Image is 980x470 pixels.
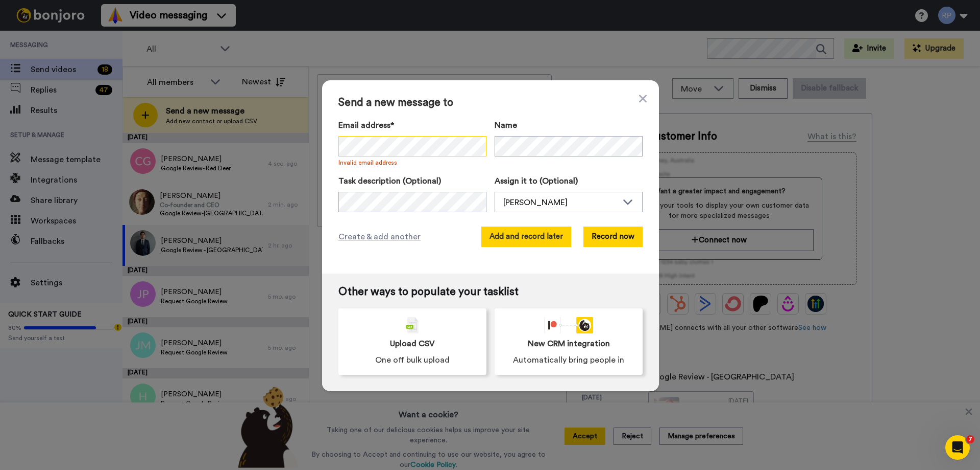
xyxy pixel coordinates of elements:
[338,159,486,167] span: Invalid email address
[481,227,571,247] button: Add and record later
[375,354,450,366] span: One off bulk upload
[528,338,610,350] span: New CRM integration
[338,97,643,109] span: Send a new message to
[544,317,593,333] div: animation
[503,196,618,209] div: [PERSON_NAME]
[513,354,624,366] span: Automatically bring people in
[390,338,435,350] span: Upload CSV
[338,119,486,131] label: Email address*
[495,175,643,187] label: Assign it to (Optional)
[966,435,974,443] span: 7
[583,227,643,247] button: Record now
[406,317,419,333] img: csv-grey.png
[338,286,643,298] span: Other ways to populate your tasklist
[495,119,517,131] span: Name
[945,435,970,460] iframe: Intercom live chat
[338,231,421,243] span: Create & add another
[338,175,486,187] label: Task description (Optional)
